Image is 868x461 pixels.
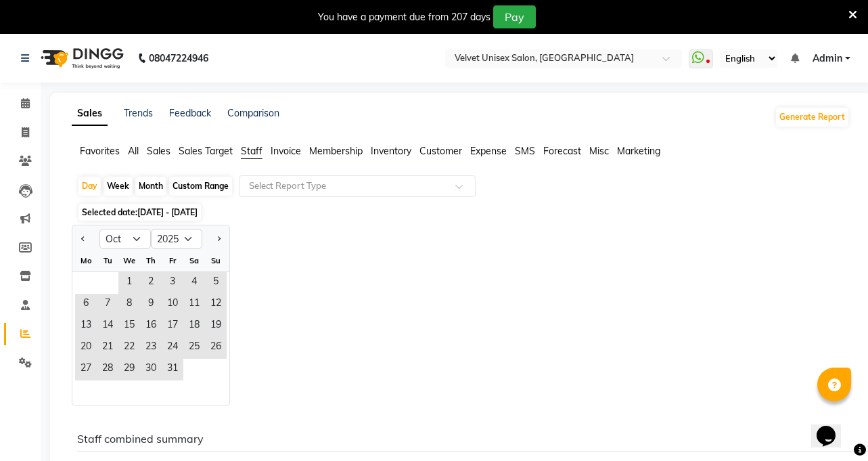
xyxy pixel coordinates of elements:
[162,294,183,315] span: 10
[75,337,97,359] div: Monday, October 20, 2025
[77,433,839,445] h6: Staff combined summary
[169,107,211,119] a: Feedback
[213,228,224,250] button: Next month
[183,315,205,337] span: 18
[151,229,202,249] select: Select year
[118,359,140,380] div: Wednesday, October 29, 2025
[75,315,97,337] span: 13
[97,359,118,380] span: 28
[205,294,227,315] span: 12
[205,272,227,294] span: 5
[140,272,162,294] div: Thursday, October 2, 2025
[78,228,89,250] button: Previous month
[135,177,166,196] div: Month
[183,294,205,315] div: Saturday, October 11, 2025
[118,294,140,315] span: 8
[162,337,183,359] div: Friday, October 24, 2025
[35,39,127,77] img: logo
[75,359,97,380] span: 27
[205,272,227,294] div: Sunday, October 5, 2025
[162,315,183,337] span: 17
[169,177,232,196] div: Custom Range
[118,337,140,359] div: Wednesday, October 22, 2025
[97,315,118,337] span: 14
[75,294,97,315] span: 6
[162,359,183,380] span: 31
[617,145,660,157] span: Marketing
[162,250,183,271] div: Fr
[140,337,162,359] div: Thursday, October 23, 2025
[118,315,140,337] div: Wednesday, October 15, 2025
[162,337,183,359] span: 24
[470,145,507,157] span: Expense
[205,315,227,337] span: 19
[183,272,205,294] span: 4
[183,272,205,294] div: Saturday, October 4, 2025
[118,315,140,337] span: 15
[140,272,162,294] span: 2
[205,294,227,315] div: Sunday, October 12, 2025
[271,145,301,157] span: Invoice
[128,145,139,157] span: All
[543,145,581,157] span: Forecast
[811,407,854,447] iframe: chat widget
[227,107,279,119] a: Comparison
[140,359,162,380] div: Thursday, October 30, 2025
[371,145,411,157] span: Inventory
[589,145,609,157] span: Misc
[97,294,118,315] div: Tuesday, October 7, 2025
[140,315,162,337] div: Thursday, October 16, 2025
[140,337,162,359] span: 23
[205,315,227,337] div: Sunday, October 19, 2025
[75,359,97,380] div: Monday, October 27, 2025
[97,359,118,380] div: Tuesday, October 28, 2025
[140,359,162,380] span: 30
[80,145,120,157] span: Favorites
[99,229,151,249] select: Select month
[162,272,183,294] span: 3
[75,294,97,315] div: Monday, October 6, 2025
[515,145,535,157] span: SMS
[179,145,233,157] span: Sales Target
[97,250,118,271] div: Tu
[183,294,205,315] span: 11
[118,250,140,271] div: We
[309,145,363,157] span: Membership
[72,102,108,126] a: Sales
[124,107,153,119] a: Trends
[140,294,162,315] span: 9
[183,337,205,359] span: 25
[318,10,490,24] div: You have a payment due from 207 days
[75,315,97,337] div: Monday, October 13, 2025
[205,250,227,271] div: Su
[241,145,262,157] span: Staff
[162,272,183,294] div: Friday, October 3, 2025
[137,207,198,217] span: [DATE] - [DATE]
[140,315,162,337] span: 16
[118,337,140,359] span: 22
[140,250,162,271] div: Th
[776,108,848,127] button: Generate Report
[140,294,162,315] div: Thursday, October 9, 2025
[97,337,118,359] div: Tuesday, October 21, 2025
[75,250,97,271] div: Mo
[183,250,205,271] div: Sa
[78,204,201,221] span: Selected date:
[97,315,118,337] div: Tuesday, October 14, 2025
[118,272,140,294] span: 1
[205,337,227,359] div: Sunday, October 26, 2025
[75,337,97,359] span: 20
[183,337,205,359] div: Saturday, October 25, 2025
[162,294,183,315] div: Friday, October 10, 2025
[118,294,140,315] div: Wednesday, October 8, 2025
[419,145,462,157] span: Customer
[149,39,208,77] b: 08047224946
[813,51,842,66] span: Admin
[118,272,140,294] div: Wednesday, October 1, 2025
[78,177,101,196] div: Day
[104,177,133,196] div: Week
[118,359,140,380] span: 29
[162,359,183,380] div: Friday, October 31, 2025
[147,145,170,157] span: Sales
[493,5,536,28] button: Pay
